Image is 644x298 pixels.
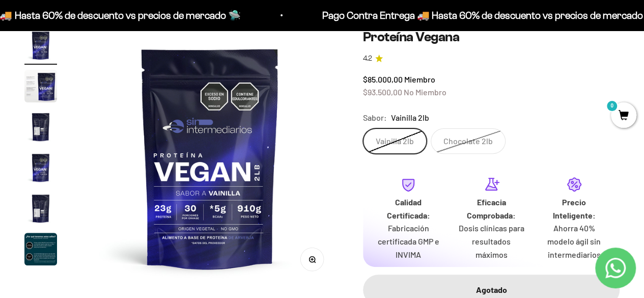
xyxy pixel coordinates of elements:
[386,197,430,220] strong: Calidad Certificada:
[81,29,339,286] img: Proteína Vegana
[24,151,57,184] img: Proteína Vegana
[375,222,442,261] p: Fabricación certificada GMP e INVIMA
[383,283,599,296] div: Agotado
[391,111,429,124] span: Vainilla 2lb
[404,74,435,84] span: Miembro
[24,192,57,228] button: Ir al artículo 5
[458,222,524,261] p: Dosis clínicas para resultados máximos
[553,197,596,220] strong: Precio Inteligente:
[24,70,57,102] img: Proteína Vegana
[24,151,57,187] button: Ir al artículo 4
[467,197,516,220] strong: Eficacia Comprobada:
[24,29,57,65] button: Ir al artículo 1
[363,53,620,64] a: 4.24.2 de 5.0 estrellas
[606,100,618,112] mark: 0
[24,111,57,143] img: Proteína Vegana
[24,70,57,105] button: Ir al artículo 2
[404,87,446,97] span: No Miembro
[541,222,607,261] p: Ahorra 40% modelo ágil sin intermediarios
[363,74,403,84] span: $85.000,00
[363,53,372,64] span: 4.2
[363,111,387,124] legend: Sabor:
[24,233,57,268] button: Ir al artículo 6
[24,192,57,225] img: Proteína Vegana
[611,111,636,122] a: 0
[363,29,620,45] h1: Proteína Vegana
[24,111,57,146] button: Ir al artículo 3
[24,29,57,62] img: Proteína Vegana
[24,233,57,265] img: Proteína Vegana
[363,87,402,97] span: $93.500,00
